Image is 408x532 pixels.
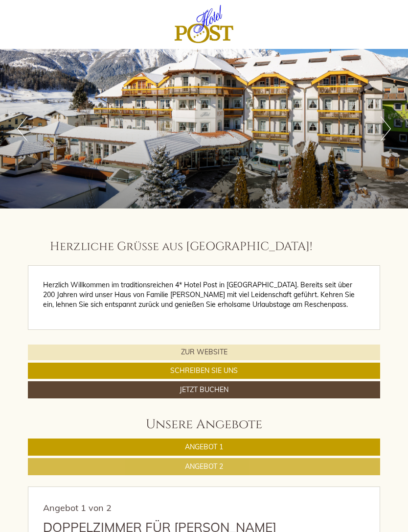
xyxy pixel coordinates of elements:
[28,363,380,379] a: Schreiben Sie uns
[28,345,380,360] a: Zur Website
[43,502,112,513] span: Angebot 1 von 2
[43,280,365,310] p: Herzlich Willkommen im traditionsreichen 4* Hotel Post in [GEOGRAPHIC_DATA]. Bereits seit über 20...
[185,462,223,471] span: Angebot 2
[50,240,313,253] h1: Herzliche Grüße aus [GEOGRAPHIC_DATA]!
[17,116,27,141] button: Previous
[28,416,380,434] div: Unsere Angebote
[28,381,380,398] a: Jetzt buchen
[381,116,391,141] button: Next
[185,442,223,451] span: Angebot 1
